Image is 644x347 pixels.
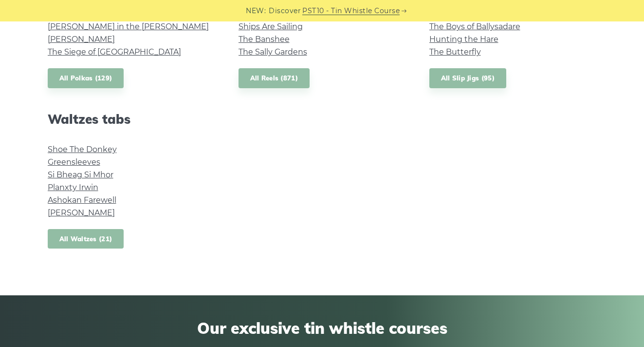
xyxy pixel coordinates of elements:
a: Hunting the Hare [429,35,498,44]
span: Our exclusive tin whistle courses [48,319,597,337]
a: The Butterfly [429,47,481,57]
a: The Boys of Ballysadare [429,22,520,31]
a: [PERSON_NAME] in the [PERSON_NAME] [48,22,209,31]
a: All Polkas (129) [48,68,124,88]
a: Ships Are Sailing [239,22,303,31]
a: Shoe The Donkey [48,145,117,154]
h2: Waltzes tabs [48,112,215,127]
a: Greensleeves [48,157,100,167]
a: Si­ Bheag Si­ Mhor [48,170,113,179]
a: Ashokan Farewell [48,195,116,205]
a: [PERSON_NAME] [48,35,115,44]
a: The Sally Gardens [239,47,307,57]
span: NEW: [246,5,266,17]
span: Discover [269,5,301,17]
a: The Banshee [239,35,290,44]
a: All Reels (871) [239,68,310,88]
a: The Siege of [GEOGRAPHIC_DATA] [48,47,181,57]
a: All Waltzes (21) [48,229,124,249]
a: [PERSON_NAME] [48,208,115,217]
a: PST10 - Tin Whistle Course [302,5,400,17]
a: Planxty Irwin [48,183,98,192]
a: All Slip Jigs (95) [429,68,506,88]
